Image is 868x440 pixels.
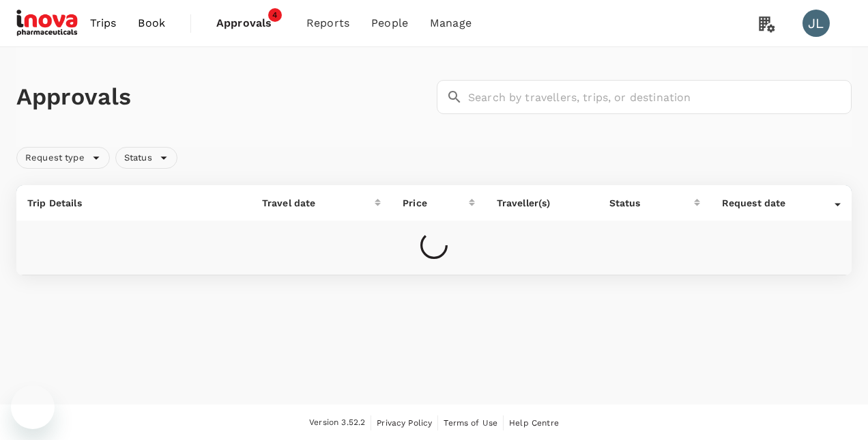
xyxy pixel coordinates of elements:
[430,15,472,31] span: Manage
[16,147,110,169] div: Request type
[309,416,365,430] span: Version 3.52.2
[116,152,160,165] span: Status
[403,196,469,210] div: Price
[268,8,282,22] span: 4
[377,415,432,430] a: Privacy Policy
[509,415,559,430] a: Help Centre
[802,10,830,37] div: JL
[138,15,165,31] span: Book
[11,385,55,429] iframe: Button to launch messaging window
[16,8,79,38] img: iNova Pharmaceuticals
[306,15,349,31] span: Reports
[497,196,588,210] p: Traveller(s)
[509,418,559,428] span: Help Centre
[17,152,93,165] span: Request type
[27,196,240,210] p: Trip Details
[377,418,432,428] span: Privacy Policy
[468,80,852,114] input: Search by travellers, trips, or destination
[722,196,835,210] div: Request date
[115,147,177,169] div: Status
[444,415,497,430] a: Terms of Use
[262,196,375,210] div: Travel date
[444,418,497,428] span: Terms of Use
[216,15,285,31] span: Approvals
[371,15,408,31] span: People
[16,83,431,111] h1: Approvals
[90,15,117,31] span: Trips
[609,196,694,210] div: Status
